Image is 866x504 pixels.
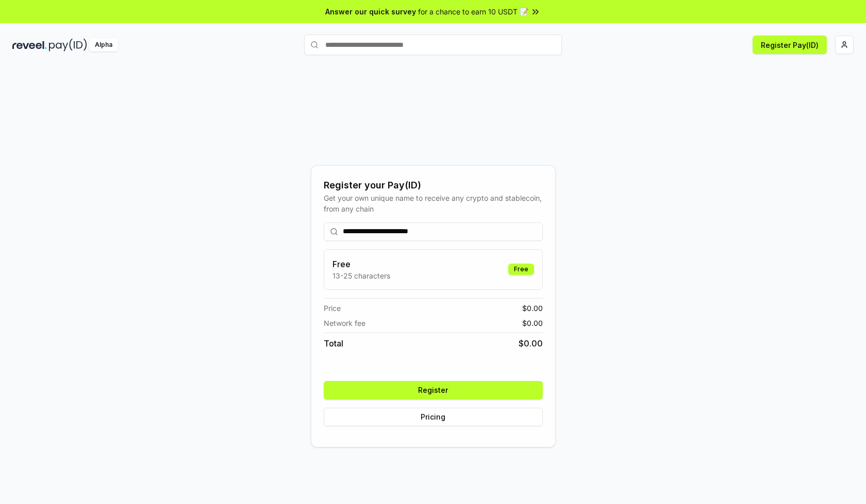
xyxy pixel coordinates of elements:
img: reveel_dark [12,39,47,51]
div: Free [508,264,534,275]
img: pay_id [49,39,87,51]
span: $ 0.00 [519,337,543,350]
span: Price [324,303,341,314]
div: Alpha [89,39,118,51]
span: Total [324,337,343,350]
button: Register Pay(ID) [753,36,827,54]
span: $ 0.00 [522,303,543,314]
div: Register your Pay(ID) [324,178,543,193]
button: Register [324,381,543,399]
span: Network fee [324,318,365,328]
button: Pricing [324,408,543,426]
h3: Free [332,258,390,270]
div: Get your own unique name to receive any crypto and stablecoin, from any chain [324,193,543,214]
span: for a chance to earn 10 USDT 📝 [418,6,528,17]
span: Answer our quick survey [325,6,416,17]
p: 13-25 characters [332,270,390,281]
span: $ 0.00 [522,318,543,328]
